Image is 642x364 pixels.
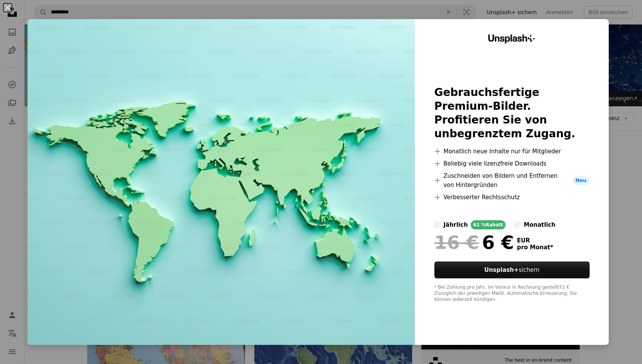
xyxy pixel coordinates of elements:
[434,232,479,252] span: 16 €
[515,222,521,228] input: monatlich
[434,147,590,156] li: Monatlich neue Inhalte nur für Mitglieder
[434,193,590,202] li: Verbesserter Rechtsschutz
[572,176,590,185] span: Neu
[434,284,590,303] div: * Bei Zahlung pro Jahr, im Voraus in Rechnung gestellt 72 € Zuzüglich der jeweiligen MwSt. Automa...
[517,237,553,244] span: EUR
[524,220,556,229] div: monatlich
[517,244,553,251] span: pro Monat *
[434,232,514,252] div: 6 €
[484,266,518,273] strong: Unsplash+
[471,220,505,229] div: 62 % Rabatt
[434,222,440,228] input: jährlich62 %Rabatt
[434,159,590,168] li: Beliebig viele lizenzfreie Downloads
[444,220,468,229] div: jährlich
[434,86,590,141] h2: Gebrauchsfertige Premium-Bilder. Profitieren Sie von unbegrenztem Zugang.
[434,171,590,190] li: Zuschneiden von Bildern und Entfernen von Hintergründen
[434,262,590,278] button: Unsplash+sichern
